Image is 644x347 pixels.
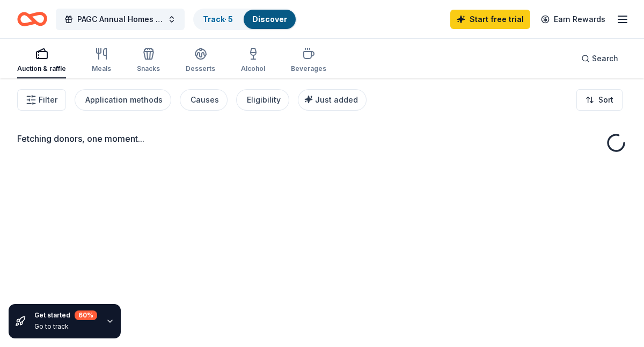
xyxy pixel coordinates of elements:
button: Snacks [137,43,160,78]
span: PAGC Annual Homes Tour [77,13,163,26]
a: Track· 5 [203,15,233,24]
button: Meals [92,43,111,78]
span: Filter [39,93,57,106]
button: Causes [180,89,228,111]
button: Sort [576,89,623,111]
div: Fetching donors, one moment... [17,132,627,145]
button: Eligibility [236,89,289,111]
div: Beverages [291,64,326,73]
div: Desserts [186,64,215,73]
div: Application methods [85,93,163,106]
button: Just added [298,89,367,111]
div: Snacks [137,64,160,73]
div: Get started [34,310,97,320]
span: Just added [315,95,358,104]
button: Alcohol [241,43,265,78]
div: Meals [92,64,111,73]
div: Causes [191,93,219,106]
div: Go to track [34,322,97,331]
a: Earn Rewards [535,10,612,29]
div: Eligibility [247,93,281,106]
button: Auction & raffle [17,43,66,78]
a: Start free trial [450,10,530,29]
button: Track· 5Discover [193,9,297,30]
div: 60 % [75,310,97,320]
button: Search [573,48,627,69]
button: Filter [17,89,66,111]
div: Alcohol [241,64,265,73]
button: Beverages [291,43,326,78]
span: Sort [598,93,613,106]
a: Home [17,6,47,32]
button: PAGC Annual Homes Tour [56,9,185,30]
button: Desserts [186,43,215,78]
button: Application methods [75,89,171,111]
div: Auction & raffle [17,64,66,73]
a: Discover [252,15,287,24]
span: Search [592,52,618,65]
